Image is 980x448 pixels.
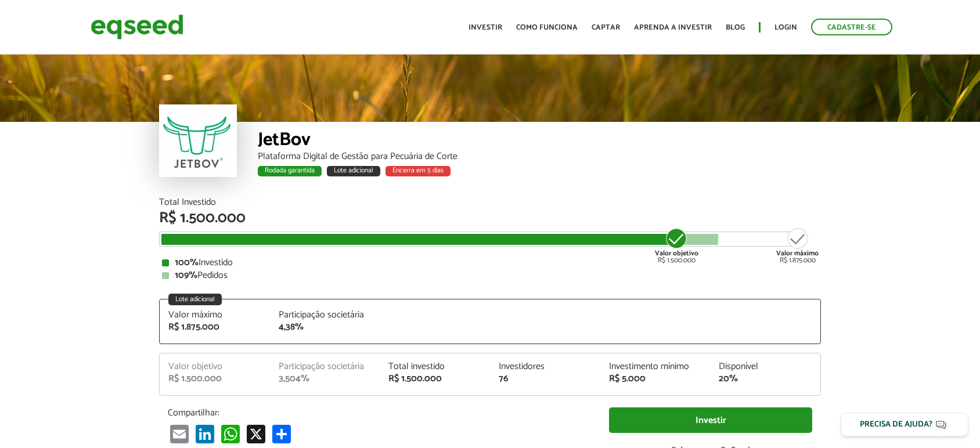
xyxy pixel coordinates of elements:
[719,362,812,371] div: Disponível
[279,374,372,384] div: 3,504%
[655,227,698,264] div: R$ 1.500.000
[168,374,261,384] div: R$ 1.500.000
[726,24,745,31] a: Blog
[499,374,592,384] div: 76
[279,362,372,371] div: Participação societária
[388,374,481,384] div: R$ 1.500.000
[327,166,380,176] div: Lote adicional
[811,19,892,35] a: Cadastre-se
[168,424,191,443] a: Email
[774,24,797,31] a: Login
[258,166,322,176] div: Rodada garantida
[385,166,451,176] div: Encerra em 5 dias
[655,248,698,259] strong: Valor objetivo
[258,152,821,161] div: Plataforma Digital de Gestão para Pecuária de Corte
[168,407,592,418] p: Compartilhar:
[168,323,261,332] div: R$ 1.875.000
[279,310,372,320] div: Participação societária
[168,294,222,305] div: Lote adicional
[499,362,592,371] div: Investidores
[634,24,712,31] a: Aprenda a investir
[168,362,261,371] div: Valor objetivo
[175,255,199,270] strong: 100%
[516,24,578,31] a: Como funciona
[279,323,372,332] div: 4,38%
[270,424,293,443] a: Compartilhar
[91,12,183,42] img: EqSeed
[162,258,818,268] div: Investido
[609,407,812,433] a: Investir
[159,211,821,226] div: R$ 1.500.000
[776,248,819,259] strong: Valor máximo
[776,227,819,264] div: R$ 1.875.000
[175,268,197,283] strong: 109%
[592,24,620,31] a: Captar
[193,424,217,443] a: LinkedIn
[168,310,261,320] div: Valor máximo
[388,362,481,371] div: Total investido
[159,198,821,207] div: Total Investido
[609,362,702,371] div: Investimento mínimo
[162,271,818,280] div: Pedidos
[244,424,268,443] a: X
[258,131,821,152] div: JetBov
[219,424,242,443] a: WhatsApp
[469,24,502,31] a: Investir
[719,374,812,384] div: 20%
[609,374,702,384] div: R$ 5.000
